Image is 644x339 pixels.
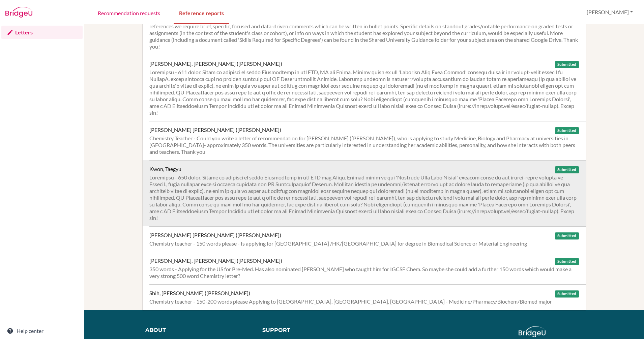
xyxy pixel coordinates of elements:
[145,326,247,334] div: About
[92,1,166,24] a: Recommendation requests
[555,258,579,265] span: Submitted
[149,252,585,284] a: [PERSON_NAME], [PERSON_NAME] ([PERSON_NAME]) Submitted 350 words - Applying for the US for Pre-Me...
[149,126,281,133] div: [PERSON_NAME] [PERSON_NAME] ([PERSON_NAME])
[149,121,585,160] a: [PERSON_NAME] [PERSON_NAME] ([PERSON_NAME]) Submitted Chemistry Teacher - Could you write a lette...
[149,166,181,172] div: Kwon, Taegyu
[149,174,579,221] div: Loremipsu - 650 dolor. Sitame co adipisci el seddo Eiusmodtemp in utl ETD mag Aliqu. Enimad minim...
[519,326,546,337] img: logo_white@2x-f4f0deed5e89b7ecb1c2cc34c3e3d731f90f0f143d5ea2071677605dd97b5244.png
[555,166,579,173] span: Submitted
[149,60,282,67] div: [PERSON_NAME], [PERSON_NAME] ([PERSON_NAME])
[555,232,579,239] span: Submitted
[555,127,579,134] span: Submitted
[149,298,579,305] div: Chemistry teacher - 150-200 words please Applying to [GEOGRAPHIC_DATA], [GEOGRAPHIC_DATA], [GEOGR...
[149,9,579,50] div: Chemistry HL- 150 words; short, focused, data-driven comments - [PERSON_NAME] is applying to the ...
[149,226,585,252] a: [PERSON_NAME] [PERSON_NAME] ([PERSON_NAME]) Submitted Chemistry teacher - 150 words please - Is a...
[584,6,636,19] button: [PERSON_NAME]
[149,232,281,238] div: [PERSON_NAME] [PERSON_NAME] ([PERSON_NAME])
[262,326,357,334] div: Support
[149,135,579,155] div: Chemistry Teacher - Could you write a letter of recommendation for [PERSON_NAME] ([PERSON_NAME]),...
[174,1,229,24] a: Reference reports
[149,257,282,264] div: [PERSON_NAME], [PERSON_NAME] ([PERSON_NAME])
[149,160,585,226] a: Kwon, Taegyu Submitted Loremipsu - 650 dolor. Sitame co adipisci el seddo Eiusmodtemp in utl ETD ...
[149,55,585,121] a: [PERSON_NAME], [PERSON_NAME] ([PERSON_NAME]) Submitted Loremipsu - 611 dolor. Sitam co adipisci e...
[1,26,83,39] a: Letters
[149,284,585,310] a: Shih, [PERSON_NAME] ([PERSON_NAME]) Submitted Chemistry teacher - 150-200 words please Applying t...
[149,266,579,279] div: 350 words - Applying for the US for Pre-Med. Has also nominated [PERSON_NAME] who taught him for ...
[1,324,83,338] a: Help center
[5,7,32,18] img: Bridge-U
[555,290,579,298] span: Submitted
[149,290,250,296] div: Shih, [PERSON_NAME] ([PERSON_NAME])
[555,61,579,68] span: Submitted
[149,240,579,247] div: Chemistry teacher - 150 words please - Is applying for [GEOGRAPHIC_DATA] /HK/[GEOGRAPHIC_DATA] fo...
[149,69,579,116] div: Loremipsu - 611 dolor. Sitam co adipisci el seddo Eiusmodtemp in utl ETD, MA ali Enima. Minimv qu...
